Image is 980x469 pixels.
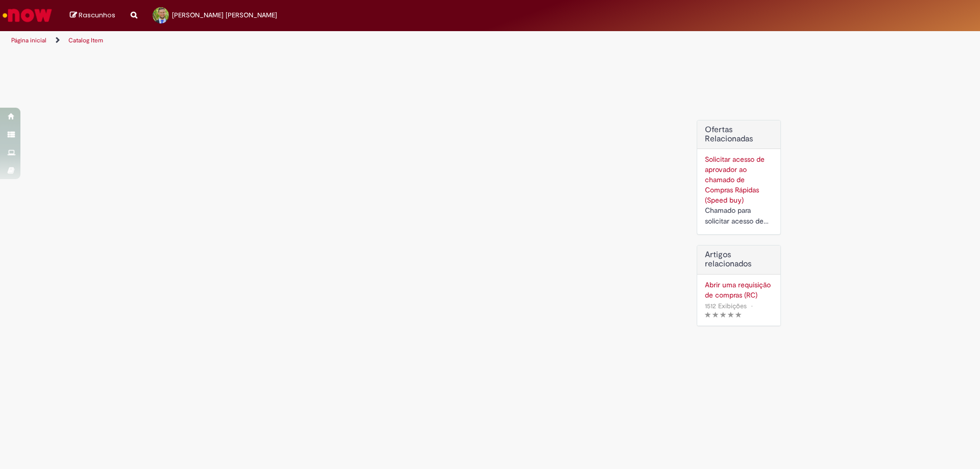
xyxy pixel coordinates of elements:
a: Página inicial [11,36,46,44]
h3: Artigos relacionados [705,251,773,268]
ul: Trilhas de página [8,31,646,50]
span: Rascunhos [79,10,115,20]
a: Abrir uma requisição de compras (RC) [705,280,773,300]
span: • [749,299,755,313]
img: ServiceNow [1,5,54,26]
div: Ofertas Relacionadas [697,120,781,235]
a: Rascunhos [70,11,115,20]
div: Chamado para solicitar acesso de aprovador ao ticket de Speed buy [705,205,773,227]
span: [PERSON_NAME] [PERSON_NAME] [172,11,277,19]
a: Catalog Item [68,36,103,44]
h2: Ofertas Relacionadas [705,126,773,143]
span: 1512 Exibições [705,302,747,310]
a: Solicitar acesso de aprovador ao chamado de Compras Rápidas (Speed buy) [705,155,765,205]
